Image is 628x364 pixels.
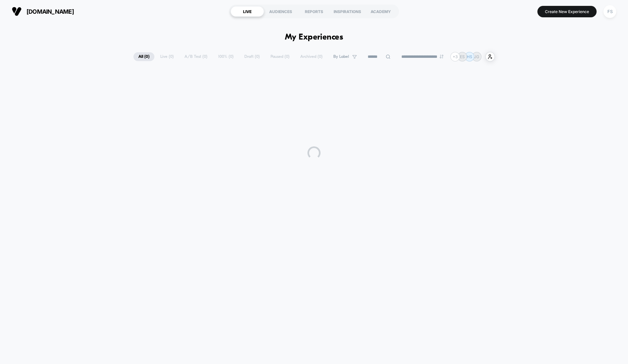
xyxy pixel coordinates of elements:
div: INSPIRATIONS [331,6,364,17]
div: ACADEMY [364,6,397,17]
div: FS [603,5,616,18]
span: All ( 0 ) [133,52,154,61]
p: ES [460,54,465,59]
p: HS [467,54,472,59]
div: AUDIENCES [264,6,297,17]
p: JG [474,54,479,59]
div: LIVE [231,6,264,17]
span: By Label [333,54,349,59]
img: Visually logo [12,7,22,16]
img: end [440,55,444,58]
button: [DOMAIN_NAME] [10,6,76,17]
h1: My Experiences [285,33,343,42]
button: Create New Experience [537,6,597,17]
span: [DOMAIN_NAME] [26,8,74,15]
div: REPORTS [297,6,331,17]
button: FS [602,5,618,18]
div: + 3 [450,52,460,61]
